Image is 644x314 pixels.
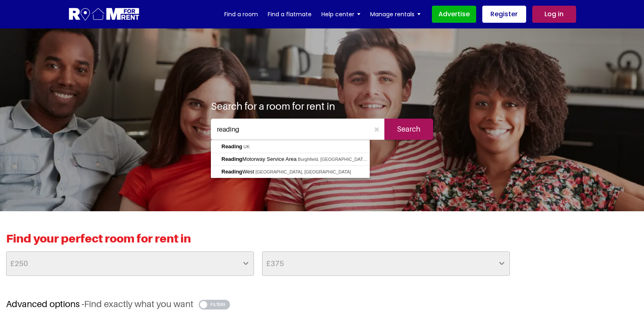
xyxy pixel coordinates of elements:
[256,169,351,174] span: [GEOGRAPHIC_DATA], [GEOGRAPHIC_DATA]
[221,156,242,162] span: Reading
[6,232,638,251] h2: Find your perfect room for rent in
[221,169,242,175] span: Reading
[532,6,576,23] a: Log in
[221,169,256,175] span: West
[68,7,140,22] img: Logo for Room for Rent, featuring a welcoming design with a house icon and modern typography
[221,143,242,149] span: Reading
[321,8,360,20] a: Help center
[224,8,258,20] a: Find a room
[243,144,249,149] span: UK
[384,119,433,140] input: Search
[268,8,312,20] a: Find a flatmate
[6,299,638,310] h3: Advanced options -
[482,6,526,23] a: Register
[211,119,370,140] input: Where do you want to live. Search by town or postcode
[211,100,335,112] h1: Search for a room for rent in
[221,156,298,162] span: Motorway Service Area
[370,8,421,20] a: Manage rentals
[84,299,193,309] span: Find exactly what you want
[432,6,476,23] a: Advertise
[298,157,416,162] span: Burghfield, [GEOGRAPHIC_DATA], [GEOGRAPHIC_DATA]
